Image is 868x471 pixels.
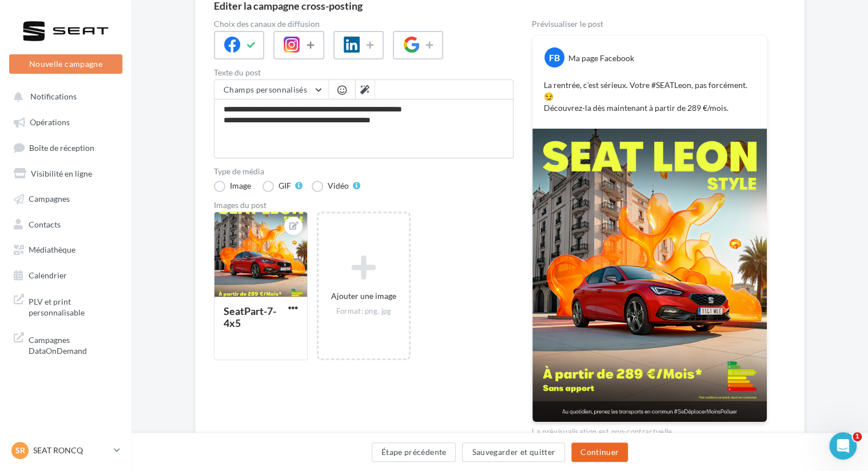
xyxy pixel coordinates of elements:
div: Images du post [214,201,513,209]
button: Continuer [571,442,628,462]
div: FB [544,47,564,67]
button: Nouvelle campagne [9,54,122,74]
a: Opérations [7,111,125,131]
button: Notifications [7,86,120,106]
span: 1 [853,432,862,441]
div: GIF [278,182,291,190]
a: Campagnes [7,187,125,208]
span: Champs personnalisés [224,85,307,94]
div: SeatPart-7-4x5 [224,305,276,329]
span: Médiathèque [29,245,75,254]
span: Calendrier [29,270,67,280]
span: SR [15,445,25,456]
span: Visibilité en ligne [31,168,92,178]
span: PLV et print personnalisable [29,294,118,318]
a: Visibilité en ligne [7,162,125,183]
label: Texte du post [214,69,513,77]
div: La prévisualisation est non-contractuelle [532,422,767,437]
button: Champs personnalisés [214,80,328,99]
a: Boîte de réception [7,137,125,158]
span: Campagnes [29,194,70,203]
div: Prévisualiser le post [532,20,767,28]
span: Boîte de réception [29,142,94,152]
iframe: Intercom live chat [829,432,857,460]
a: Calendrier [7,264,125,285]
div: Image [230,182,251,190]
a: Campagnes DataOnDemand [7,328,125,361]
div: Vidéo [328,182,349,190]
span: Campagnes DataOnDemand [29,332,118,357]
p: La rentrée, c’est sérieux. Votre #SEATLeon, pas forcément. 😏 Découvrez-la dès maintenant à partir... [544,79,755,114]
div: Ma page Facebook [568,53,634,64]
span: Opérations [30,117,70,127]
span: Contacts [29,219,61,229]
p: SEAT RONCQ [33,445,109,456]
a: Contacts [7,213,125,234]
label: Type de média [214,167,513,175]
label: Choix des canaux de diffusion [214,20,513,28]
a: PLV et print personnalisable [7,289,125,323]
div: Editer la campagne cross-posting [214,1,363,11]
button: Sauvegarder et quitter [462,442,565,462]
button: Étape précédente [372,442,456,462]
a: Médiathèque [7,238,125,259]
a: SR SEAT RONCQ [9,440,122,461]
span: Notifications [30,91,77,101]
